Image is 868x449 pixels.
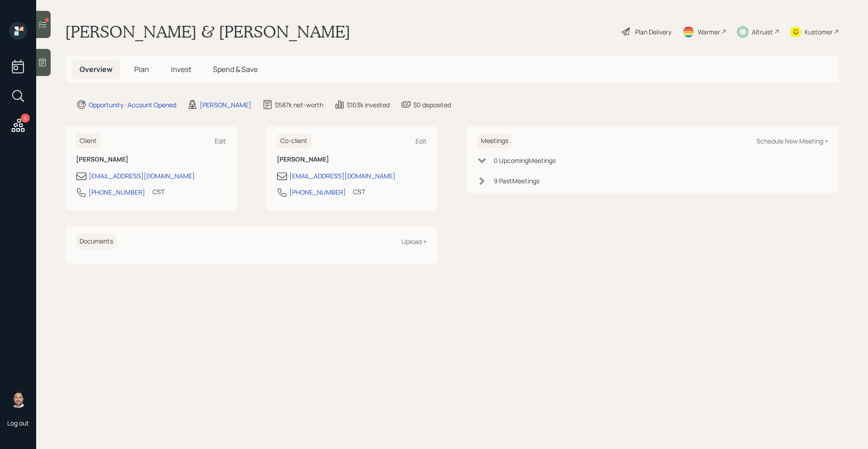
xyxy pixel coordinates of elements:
[76,134,100,148] h6: Client
[65,22,350,42] h1: [PERSON_NAME] & [PERSON_NAME]
[89,187,145,197] div: [PHONE_NUMBER]
[171,64,191,74] span: Invest
[401,237,427,246] div: Upload +
[275,100,323,110] div: $587k net-worth
[289,171,396,181] div: [EMAIL_ADDRESS][DOMAIN_NAME]
[477,134,512,148] h6: Meetings
[353,187,365,196] div: CST
[756,137,828,145] div: Schedule New Meeting +
[200,100,251,110] div: [PERSON_NAME]
[215,137,226,145] div: Edit
[494,176,539,186] div: 9 Past Meeting s
[413,100,451,110] div: $0 deposited
[635,27,671,37] div: Plan Delivery
[21,114,30,123] div: 5
[289,187,346,197] div: [PHONE_NUMBER]
[80,64,113,74] span: Overview
[89,100,176,110] div: Opportunity · Account Opened
[76,234,117,249] h6: Documents
[698,27,720,37] div: Warmer
[9,390,27,408] img: michael-russo-headshot.png
[213,64,258,74] span: Spend & Save
[805,27,833,37] div: Kustomer
[494,156,556,165] div: 0 Upcoming Meeting s
[7,419,29,427] div: Log out
[152,187,165,196] div: CST
[89,171,195,181] div: [EMAIL_ADDRESS][DOMAIN_NAME]
[277,156,427,163] h6: [PERSON_NAME]
[752,27,773,37] div: Altruist
[76,156,226,163] h6: [PERSON_NAME]
[347,100,390,110] div: $103k invested
[134,64,149,74] span: Plan
[415,137,427,145] div: Edit
[277,134,311,148] h6: Co-client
